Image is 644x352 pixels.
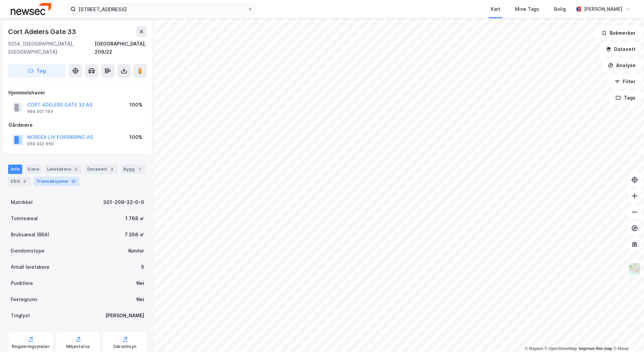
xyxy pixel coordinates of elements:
[113,344,136,349] div: Saksinnsyn
[610,320,644,352] div: Kontrollprogram for chat
[596,26,641,40] button: Bokmerker
[11,214,38,223] div: Tomteareal
[11,231,50,239] div: Bruksareal (BRA)
[600,42,641,56] button: Datasett
[25,165,42,174] div: Eiere
[141,263,144,271] div: 5
[105,312,144,320] div: [PERSON_NAME]
[136,166,143,173] div: 1
[44,165,82,174] div: Leietakere
[11,3,51,15] img: newsec-logo.f6e21ccffca1b3a03d2d.png
[85,165,118,174] div: Datasett
[27,109,53,114] div: 994 921 193
[12,344,50,349] div: Reguleringsplaner
[584,5,622,13] div: [PERSON_NAME]
[125,214,144,223] div: 1 768 ㎡
[128,247,144,255] div: Kontor
[8,64,66,78] button: Tag
[121,165,146,174] div: Bygg
[11,198,33,206] div: Matrikkel
[70,178,77,185] div: 13
[628,262,641,275] img: Z
[491,5,500,13] div: Kart
[72,166,79,173] div: 5
[579,346,612,351] a: Improve this map
[8,40,95,56] div: 0254, [GEOGRAPHIC_DATA], [GEOGRAPHIC_DATA]
[136,295,144,303] div: Nei
[33,177,79,186] div: Transaksjoner
[11,279,33,287] div: Punktleie
[554,5,566,13] div: Bolig
[103,198,144,206] div: 301-209-22-0-0
[27,141,54,147] div: 959 922 659
[11,263,50,271] div: Antall leietakere
[610,320,644,352] iframe: Chat Widget
[129,101,142,109] div: 100%
[8,177,31,186] div: ESG
[125,231,144,239] div: 7 356 ㎡
[525,346,543,351] a: Mapbox
[11,295,37,303] div: Festegrunn
[76,4,248,14] input: Søk på adresse, matrikkel, gårdeiere, leietakere eller personer
[11,312,30,320] div: Tinglyst
[610,91,641,105] button: Tags
[8,165,22,174] div: Info
[545,346,577,351] a: OpenStreetMap
[602,59,641,72] button: Analyse
[95,40,147,56] div: [GEOGRAPHIC_DATA], 209/22
[609,75,641,88] button: Filter
[8,26,77,37] div: Cort Adelers Gate 33
[136,279,144,287] div: Nei
[11,247,44,255] div: Eiendomstype
[8,89,147,97] div: Hjemmelshaver
[21,178,28,185] div: 3
[8,121,147,129] div: Gårdeiere
[108,166,115,173] div: 3
[66,344,90,349] div: Miljøstatus
[515,5,539,13] div: Mine Tags
[129,133,142,141] div: 100%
